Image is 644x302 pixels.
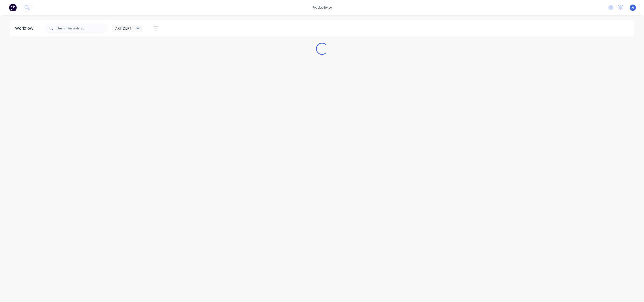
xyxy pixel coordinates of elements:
[9,4,17,11] img: Factory
[632,5,634,10] span: A
[115,26,131,31] span: ART DEPT
[57,23,107,33] input: Search for orders...
[310,4,334,11] div: productivity
[15,25,36,31] div: Workflow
